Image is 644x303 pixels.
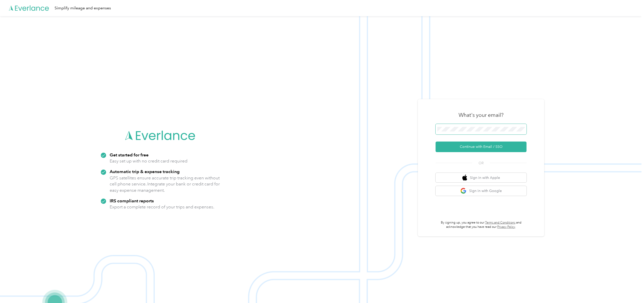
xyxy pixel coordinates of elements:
[110,204,214,210] p: Export a complete record of your trips and expenses.
[436,173,527,183] button: apple logoSign in with Apple
[459,112,504,119] h3: What's your email?
[460,188,467,194] img: google logo
[436,186,527,196] button: google logoSign in with Google
[462,175,467,181] img: apple logo
[110,169,180,174] strong: Automatic trip & expense tracking
[497,225,515,229] a: Privacy Policy
[436,221,527,229] p: By signing up, you agree to our and acknowledge that you have read our .
[436,142,527,152] button: Continue with Email / SSO
[485,221,515,225] a: Terms and Conditions
[110,158,187,164] p: Easy set up with no credit card required
[110,198,154,203] strong: IRS compliant reports
[55,5,111,11] div: Simplify mileage and expenses
[110,152,149,157] strong: Get started for free
[472,160,490,166] span: OR
[110,175,220,194] p: GPS satellites ensure accurate trip tracking even without cell phone service. Integrate your bank...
